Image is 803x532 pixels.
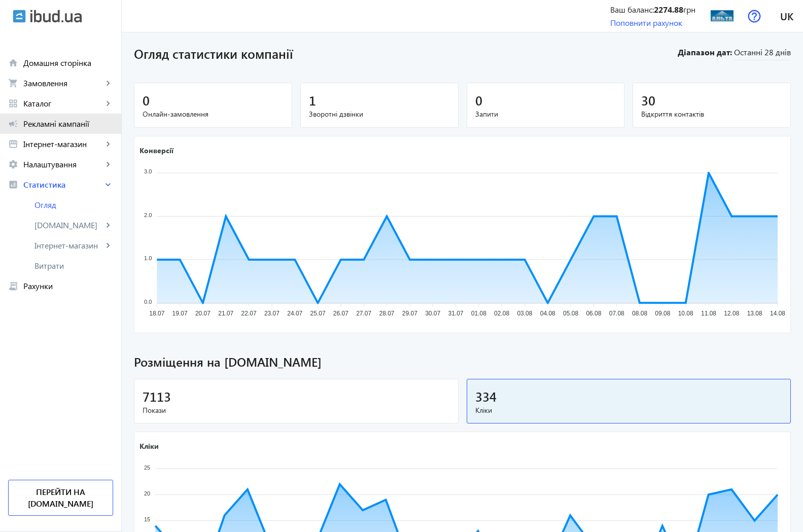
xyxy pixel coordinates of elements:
[641,92,655,109] span: 30
[402,310,417,317] tspan: 29.07
[103,220,113,230] mat-icon: keyboard_arrow_right
[310,310,326,317] tspan: 25.07
[195,310,211,317] tspan: 20.07
[23,98,103,109] span: Каталог
[139,145,174,155] text: Конверсії
[734,47,791,60] span: Останні 28 днів
[724,310,739,317] tspan: 12.08
[149,310,164,317] tspan: 18.07
[134,45,676,62] h1: Огляд статистики компанії
[770,310,785,317] tspan: 14.08
[748,10,761,23] img: help.svg
[264,310,280,317] tspan: 23.07
[34,220,103,230] span: [DOMAIN_NAME]
[287,310,302,317] tspan: 24.07
[23,58,113,68] span: Домашня сторінка
[172,310,188,317] tspan: 19.07
[711,5,734,27] img: 30096267ab8a016071949415137317-1284282106.jpg
[8,58,18,68] mat-icon: home
[654,4,683,15] b: 2274.88
[309,109,450,119] span: Зворотні дзвінки
[103,240,113,251] mat-icon: keyboard_arrow_right
[103,78,113,88] mat-icon: keyboard_arrow_right
[678,310,693,317] tspan: 10.08
[144,465,150,471] tspan: 25
[586,310,601,317] tspan: 06.08
[23,180,103,190] span: Статистика
[103,98,113,109] mat-icon: keyboard_arrow_right
[23,281,113,291] span: Рахунки
[103,139,113,149] mat-icon: keyboard_arrow_right
[563,310,578,317] tspan: 05.08
[143,109,284,119] span: Онлайн-замовлення
[425,310,440,317] tspan: 30.07
[475,405,783,415] span: Кліки
[144,516,150,522] tspan: 15
[34,240,103,251] span: Інтернет-магазин
[143,388,171,405] span: 7113
[747,310,762,317] tspan: 13.08
[517,310,532,317] tspan: 03.08
[475,92,482,109] span: 0
[309,92,316,109] span: 1
[8,119,18,129] mat-icon: campaign
[23,78,103,88] span: Замовлення
[632,310,647,317] tspan: 08.08
[34,200,113,210] span: Огляд
[655,310,670,317] tspan: 09.08
[475,388,497,405] span: 334
[241,310,257,317] tspan: 22.07
[103,159,113,169] mat-icon: keyboard_arrow_right
[609,310,624,317] tspan: 07.08
[30,10,82,23] img: ibud_text.svg
[13,10,26,23] img: ibud.svg
[471,310,486,317] tspan: 01.08
[103,180,113,190] mat-icon: keyboard_arrow_right
[144,255,152,261] tspan: 1.0
[610,17,682,28] a: Поповнити рахунок
[23,139,103,149] span: Інтернет-магазин
[540,310,555,317] tspan: 04.08
[379,310,395,317] tspan: 28.07
[780,10,793,22] span: uk
[218,310,233,317] tspan: 21.07
[8,159,18,169] mat-icon: settings
[34,261,113,271] span: Витрати
[8,139,18,149] mat-icon: storefront
[144,211,152,218] tspan: 2.0
[144,168,152,174] tspan: 3.0
[23,159,103,169] span: Налаштування
[8,480,113,516] a: Перейти на [DOMAIN_NAME]
[23,119,113,129] span: Рекламні кампанії
[475,109,616,119] span: Запити
[144,298,152,304] tspan: 0.0
[333,310,348,317] tspan: 26.07
[494,310,509,317] tspan: 02.08
[8,98,18,109] mat-icon: grid_view
[356,310,371,317] tspan: 27.07
[701,310,716,317] tspan: 11.08
[641,109,782,119] span: Відкриття контактів
[143,92,150,109] span: 0
[143,405,450,415] span: Покази
[8,180,18,190] mat-icon: analytics
[144,490,150,496] tspan: 20
[8,78,18,88] mat-icon: shopping_cart
[139,441,159,451] text: Кліки
[448,310,463,317] tspan: 31.07
[610,4,695,15] div: Ваш баланс: грн
[134,353,791,371] span: Розміщення на [DOMAIN_NAME]
[8,281,18,291] mat-icon: receipt_long
[676,47,732,58] b: Діапазон дат:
